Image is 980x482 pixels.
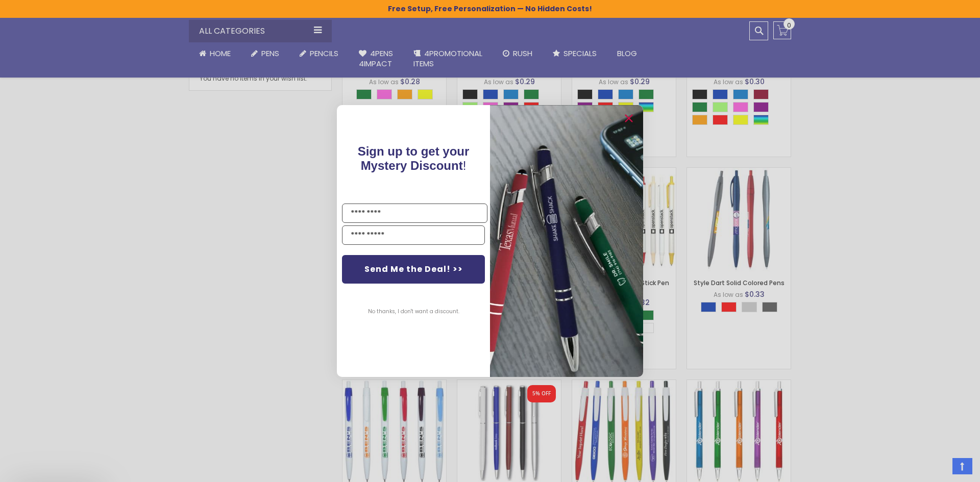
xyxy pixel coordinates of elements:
span: ! [358,144,470,172]
button: Close dialog [621,110,637,126]
span: Sign up to get your Mystery Discount [358,144,470,172]
button: Send Me the Deal! >> [342,255,485,284]
img: pop-up-image [490,105,643,377]
button: No thanks, I don't want a discount. [363,299,464,324]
